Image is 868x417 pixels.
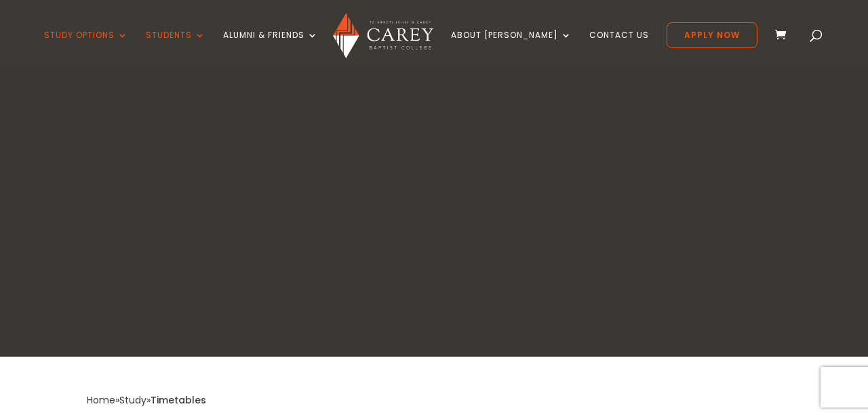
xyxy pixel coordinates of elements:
a: Home [87,393,115,407]
span: » » [87,393,206,407]
img: Carey Baptist College [333,13,433,58]
a: Alumni & Friends [223,31,318,62]
span: Timetables [151,393,206,407]
a: Study Options [44,31,128,62]
a: Contact Us [589,31,649,62]
a: Apply Now [667,22,757,48]
a: Students [146,31,205,62]
a: Study [119,393,146,407]
a: About [PERSON_NAME] [451,31,572,62]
